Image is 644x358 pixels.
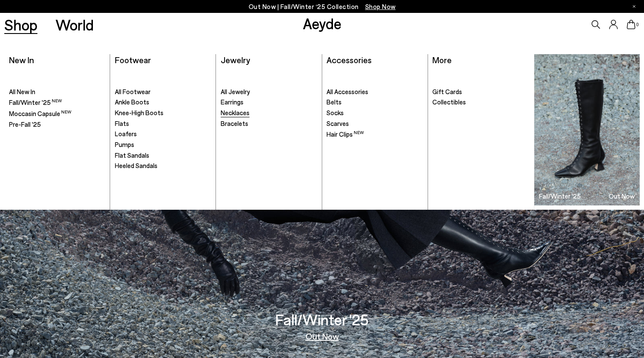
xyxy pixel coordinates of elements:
a: All Jewelry [221,88,317,96]
a: Footwear [115,55,151,65]
span: Ankle Boots [115,98,149,106]
span: Gift Cards [432,88,462,95]
h3: Fall/Winter '25 [539,193,581,199]
p: Out Now | Fall/Winter ‘25 Collection [249,1,396,12]
a: Fall/Winter '25 Out Now [534,54,640,205]
a: Ankle Boots [115,98,211,107]
a: All New In [9,88,105,96]
a: World [55,17,94,32]
a: Jewelry [221,55,250,65]
a: Necklaces [221,109,317,117]
a: 0 [627,20,635,29]
a: Flat Sandals [115,151,211,160]
span: Fall/Winter '25 [9,98,62,106]
a: Out Now [305,332,339,340]
a: Collectibles [432,98,529,107]
span: Bracelets [221,119,248,127]
span: All Footwear [115,88,151,95]
a: Socks [327,109,423,117]
a: Scarves [327,119,423,128]
span: All Accessories [327,88,368,95]
a: All Footwear [115,88,211,96]
span: Necklaces [221,109,250,116]
a: Belts [327,98,423,107]
span: Flats [115,119,129,127]
a: Pre-Fall '25 [9,120,105,129]
h3: Fall/Winter '25 [275,312,369,327]
a: Pumps [115,141,211,149]
span: Moccasin Capsule [9,110,71,117]
a: Accessories [327,55,372,65]
span: Hair Clips [327,130,364,138]
span: 0 [635,22,640,27]
span: Socks [327,109,344,116]
span: Knee-High Boots [115,109,163,116]
span: Scarves [327,119,349,127]
a: Aeyde [303,14,342,32]
a: Fall/Winter '25 [9,98,105,107]
span: Belts [327,98,342,106]
a: Shop [4,17,37,32]
a: Earrings [221,98,317,107]
a: Flats [115,119,211,128]
span: All Jewelry [221,88,250,95]
span: Flat Sandals [115,151,149,159]
a: Hair Clips [327,130,423,139]
span: Pumps [115,141,134,148]
a: Loafers [115,130,211,138]
a: All Accessories [327,88,423,96]
span: Pre-Fall '25 [9,120,41,128]
a: New In [9,55,34,65]
a: Heeled Sandals [115,162,211,170]
span: All New In [9,88,35,95]
a: More [432,55,452,65]
span: Heeled Sandals [115,162,157,169]
span: Collectibles [432,98,466,106]
span: Earrings [221,98,243,106]
a: Moccasin Capsule [9,109,105,118]
span: Navigate to /collections/new-in [365,3,396,10]
h3: Out Now [609,193,635,199]
a: Knee-High Boots [115,109,211,117]
a: Bracelets [221,119,317,128]
img: Group_1295_900x.jpg [534,54,640,205]
a: Gift Cards [432,88,529,96]
span: Loafers [115,130,137,138]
